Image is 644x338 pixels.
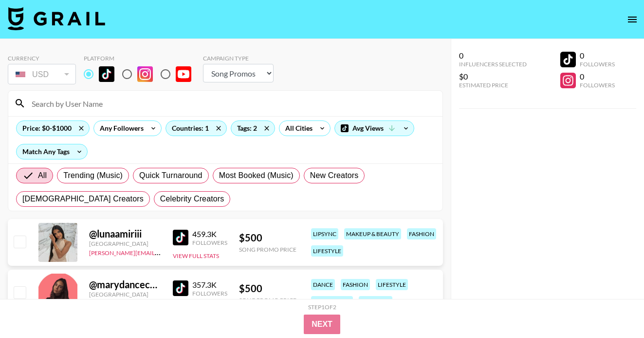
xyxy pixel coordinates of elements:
[192,229,227,239] div: 459.3K
[63,170,123,181] span: Trending (Music)
[166,121,226,136] div: Countries: 1
[341,279,370,290] div: fashion
[89,291,161,298] div: [GEOGRAPHIC_DATA]
[459,72,527,81] div: $0
[308,303,336,311] div: Step 1 of 2
[580,51,615,60] div: 0
[8,62,76,86] div: Currency is locked to USD
[192,280,227,290] div: 357.3K
[219,170,294,181] span: Most Booked (Music)
[304,315,340,334] button: Next
[89,228,161,240] div: @ lunaamiriii
[38,170,47,181] span: All
[17,121,89,136] div: Price: $0-$1000
[89,240,161,247] div: [GEOGRAPHIC_DATA]
[359,296,392,307] div: teaching
[10,66,74,83] div: USD
[311,228,338,239] div: lipsync
[311,296,353,307] div: transitions
[335,121,414,136] div: Avg Views
[192,239,227,246] div: Followers
[173,280,188,296] img: TikTok
[580,81,615,89] div: Followers
[407,228,436,239] div: fashion
[8,7,105,30] img: Grail Talent
[94,121,146,136] div: Any Followers
[239,297,296,304] div: Song Promo Price
[311,279,335,290] div: dance
[580,72,615,81] div: 0
[311,245,343,257] div: lifestyle
[22,193,144,205] span: [DEMOGRAPHIC_DATA] Creators
[580,60,615,68] div: Followers
[310,170,359,181] span: New Creators
[176,66,191,82] img: YouTube
[160,193,224,205] span: Celebrity Creators
[99,66,114,82] img: TikTok
[376,279,408,290] div: lifestyle
[239,232,296,244] div: $ 500
[459,51,527,60] div: 0
[137,66,153,82] img: Instagram
[173,230,188,245] img: TikTok
[459,60,527,68] div: Influencers Selected
[231,121,275,136] div: Tags: 2
[239,246,296,253] div: Song Promo Price
[192,290,227,297] div: Followers
[26,96,437,111] input: Search by User Name
[173,252,219,259] button: View Full Stats
[623,10,642,29] button: open drawer
[84,55,199,62] div: Platform
[239,282,296,295] div: $ 500
[139,170,202,181] span: Quick Turnaround
[459,81,527,89] div: Estimated Price
[89,247,233,257] a: [PERSON_NAME][EMAIL_ADDRESS][DOMAIN_NAME]
[344,228,401,239] div: makeup & beauty
[89,278,161,291] div: @ marydancecorner
[279,121,314,136] div: All Cities
[17,144,87,159] div: Match Any Tags
[595,289,632,326] iframe: Drift Widget Chat Controller
[8,55,76,62] div: Currency
[203,55,274,62] div: Campaign Type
